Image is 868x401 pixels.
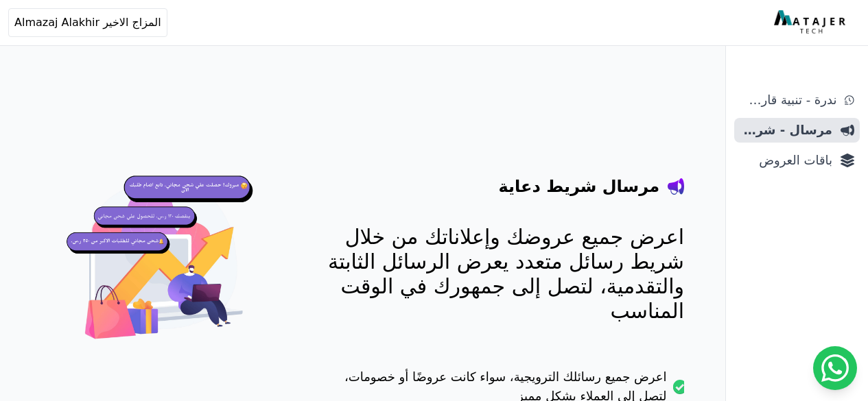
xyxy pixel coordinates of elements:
[740,121,832,140] span: مرسال - شريط دعاية
[734,148,860,173] a: باقات العروض
[740,151,832,170] span: باقات العروض
[499,175,659,197] h4: مرسال شريط دعاية
[14,14,161,31] span: المزاج الاخير Almazaj Alakhir
[774,10,849,35] img: MatajerTech Logo
[319,225,684,324] p: اعرض جميع عروضك وإعلاناتك من خلال شريط رسائل متعدد يعرض الرسائل الثابتة والتقدمية، لتصل إلى جمهور...
[740,90,836,110] span: ندرة - تنبية قارب علي النفاذ
[8,8,167,37] button: المزاج الاخير Almazaj Alakhir
[64,165,264,365] img: hero
[734,118,860,143] a: مرسال - شريط دعاية
[734,88,860,112] a: ندرة - تنبية قارب علي النفاذ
